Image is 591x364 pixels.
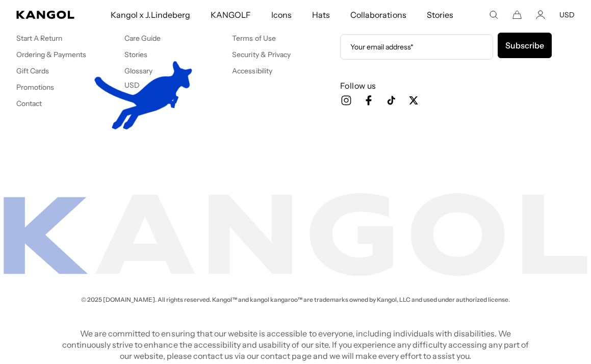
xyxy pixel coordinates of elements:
a: Promotions [16,83,54,92]
a: Accessibility [232,66,272,75]
a: Terms of Use [232,34,275,43]
a: Kangol [16,11,75,19]
a: Contact [16,99,42,108]
a: Ordering & Payments [16,50,87,59]
button: USD [559,10,575,19]
a: Gift Cards [16,66,49,75]
a: Stories [124,50,147,59]
p: We are committed to ensuring that our website is accessible to everyone, including individuals wi... [59,328,532,361]
button: Cart [512,10,522,19]
h3: Follow us [340,80,575,91]
a: Care Guide [124,34,161,43]
a: Glossary [124,66,152,75]
summary: Search here [489,10,498,19]
button: Subscribe [498,33,552,58]
button: USD [124,81,140,90]
a: Security & Privacy [232,50,291,59]
a: Start A Return [16,34,62,43]
a: Account [536,10,545,19]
